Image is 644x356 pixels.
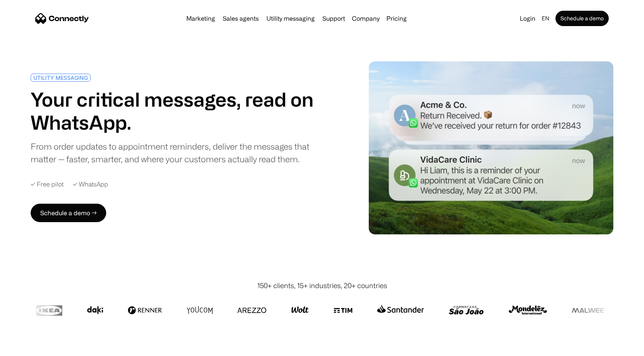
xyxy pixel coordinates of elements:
div: Company [350,13,382,24]
div: Company [352,13,379,24]
div: en [539,13,554,24]
div: en [542,13,549,24]
a: Login [517,13,539,24]
a: Pricing [383,15,410,21]
a: Sales agents [220,15,262,21]
div: ✓ Free pilot [31,181,64,188]
div: UTILITY MESSAGING [33,75,88,81]
ul: Language list [15,343,46,353]
a: Schedule a demo → [31,204,106,222]
h1: Your critical messages, read on WhatsApp. [31,88,319,134]
a: Utility messaging [263,15,318,21]
aside: Language selected: English [8,342,46,353]
a: Support [319,15,348,21]
div: 150+ clients, 15+ industries, 20+ countries [257,280,387,291]
a: home [35,13,89,24]
a: Marketing [183,15,218,21]
div: ✓ WhatsApp [73,181,108,188]
div: From order updates to appointment reminders, deliver the messages that matter — faster, smarter, ... [31,140,319,165]
a: Schedule a demo [555,11,609,26]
